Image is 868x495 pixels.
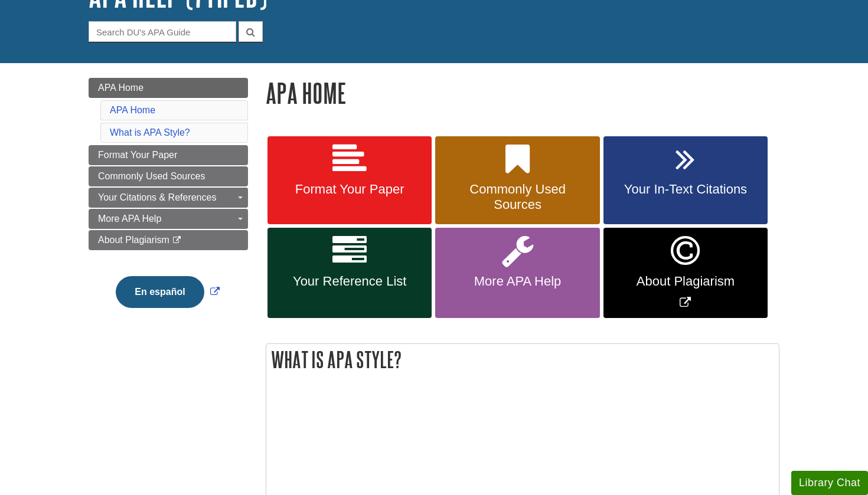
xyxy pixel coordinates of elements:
[89,78,248,328] div: Guide Page Menu
[98,83,143,93] span: APA Home
[98,171,205,181] span: Commonly Used Sources
[435,136,599,225] a: Commonly Used Sources
[89,188,248,208] a: Your Citations & References
[110,127,190,137] a: What is APA Style?
[98,150,177,160] span: Format Your Paper
[267,228,432,318] a: Your Reference List
[267,136,432,225] a: Format Your Paper
[113,287,222,297] a: Link opens in new window
[98,192,216,202] span: Your Citations & References
[89,21,236,42] input: Search DU's APA Guide
[603,228,768,318] a: Link opens in new window
[89,230,248,250] a: About Plagiarism
[266,78,779,108] h1: APA Home
[89,209,248,229] a: More APA Help
[89,145,248,165] a: Format Your Paper
[110,105,155,115] a: APA Home
[603,136,768,225] a: Your In-Text Citations
[444,182,590,212] span: Commonly Used Sources
[276,182,423,197] span: Format Your Paper
[791,471,868,495] button: Library Chat
[116,276,204,308] button: En español
[172,237,182,244] i: This link opens in a new window
[89,166,248,186] a: Commonly Used Sources
[89,78,248,98] a: APA Home
[612,182,759,197] span: Your In-Text Citations
[98,214,161,224] span: More APA Help
[98,235,169,245] span: About Plagiarism
[612,274,759,289] span: About Plagiarism
[266,344,779,375] h2: What is APA Style?
[435,228,599,318] a: More APA Help
[444,274,590,289] span: More APA Help
[276,274,423,289] span: Your Reference List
